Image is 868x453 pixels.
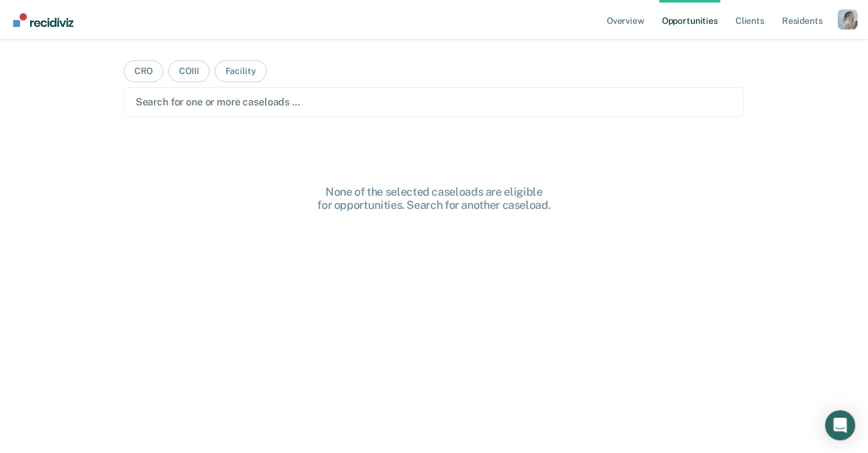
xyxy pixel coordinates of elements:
div: None of the selected caseloads are eligible for opportunities. Search for another caseload. [233,185,635,212]
img: Recidiviz [13,13,73,27]
div: Open Intercom Messenger [825,410,855,440]
button: COIII [168,60,209,82]
button: Facility [215,60,267,82]
button: CRO [124,60,164,82]
button: Profile dropdown button [838,9,858,29]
